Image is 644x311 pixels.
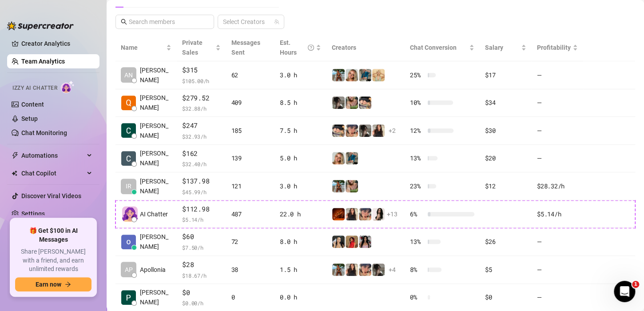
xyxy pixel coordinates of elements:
img: diandradelgado [346,263,358,276]
img: Libby [332,180,345,192]
div: 22.0 h [280,209,321,219]
span: thunderbolt [12,152,19,159]
span: + 2 [389,126,396,136]
img: Carl [121,151,136,166]
div: 8.5 h [280,98,321,108]
span: + 13 [387,209,398,219]
img: Eavnc [346,152,358,164]
img: daiisyjane [372,263,385,276]
img: vipchocolate [332,208,345,220]
img: dreamsofleana [346,96,358,109]
span: 0 % [410,292,424,302]
img: Eavnc [359,69,371,81]
div: $26 [485,237,526,247]
span: Share [PERSON_NAME] with a friend, and earn unlimited rewards [15,247,91,274]
span: 10 % [410,98,424,108]
span: $ 7.50 /h [182,243,220,252]
span: $ 5.14 /h [182,215,220,224]
span: Private Sales [182,39,203,56]
td: — [532,256,583,284]
img: izzy-ai-chatter-avatar-DDCN_rTZ.svg [122,206,138,222]
span: IR [126,181,131,191]
div: 409 [231,98,270,108]
img: daiisyjane [359,124,371,137]
div: 185 [231,126,270,136]
div: $5 [485,265,526,275]
span: [PERSON_NAME] [140,176,171,196]
span: [PERSON_NAME] [140,232,171,251]
span: 13 % [410,237,424,247]
img: Cecil Capuchino [121,123,136,138]
div: 62 [231,70,270,80]
div: 38 [231,265,270,275]
div: $20 [485,153,526,163]
span: 1 [632,281,639,288]
a: Team Analytics [21,58,65,65]
span: $137.98 [182,176,220,187]
a: Creator Analytics [21,36,92,51]
input: Search members [129,17,202,27]
div: 0 [231,292,270,302]
span: Automations [21,148,84,163]
a: Content [21,101,44,108]
span: 8 % [410,265,424,275]
span: $ 105.00 /h [182,76,220,85]
span: 23 % [410,181,424,191]
div: 1.5 h [280,265,321,275]
div: 3.0 h [280,181,321,191]
span: arrow-right [65,281,71,287]
img: Cara [346,69,358,81]
span: 13 % [410,153,424,163]
span: 12 % [410,126,424,136]
span: [PERSON_NAME] [140,121,171,140]
img: dreamsofleana [346,180,358,192]
button: Earn nowarrow-right [15,277,91,291]
th: Creators [326,34,405,61]
div: 0.0 h [280,292,321,302]
span: $60 [182,231,220,242]
td: — [532,117,583,145]
img: Chat Copilot [12,170,17,176]
div: $34 [485,98,526,108]
span: $247 [182,120,220,131]
img: bellatendresse [346,235,358,248]
span: Apollonia [140,265,166,275]
span: $162 [182,148,220,159]
div: 8.0 h [280,237,321,247]
span: AI Chatter [140,209,168,219]
span: $112.98 [182,204,220,215]
img: Paige [121,290,136,305]
span: 25 % [410,70,424,80]
span: [PERSON_NAME] [140,65,171,85]
img: logo-BBDzfeDw.svg [7,21,74,30]
span: $ 32.88 /h [182,104,220,113]
img: badbree-shoe_lab [332,235,345,248]
div: $12 [485,181,526,191]
img: Libby [332,263,345,276]
span: Chat Copilot [21,166,84,180]
span: team [274,19,279,24]
a: Chat Monitoring [21,129,67,136]
img: Qyanna Camille … [121,96,136,110]
span: $ 32.93 /h [182,132,220,141]
div: 3.0 h [280,70,321,80]
span: [PERSON_NAME] [140,93,171,112]
div: Est. Hours [280,38,314,57]
img: bonnierides [359,208,371,220]
div: $5.14 /h [537,209,578,219]
span: $ 45.99 /h [182,187,220,196]
td: — [532,145,583,173]
span: AP [125,265,133,275]
img: Harley [359,96,371,109]
div: 72 [231,237,270,247]
span: $0 [182,287,220,298]
img: AI Chatter [61,80,75,93]
img: Actually.Maria [372,69,385,81]
span: Profitability [537,44,571,51]
span: Name [121,43,164,52]
img: ChloeLove [372,208,385,220]
img: diandradelgado [346,208,358,220]
span: $315 [182,65,220,76]
span: 6 % [410,209,424,219]
a: Setup [21,115,38,122]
